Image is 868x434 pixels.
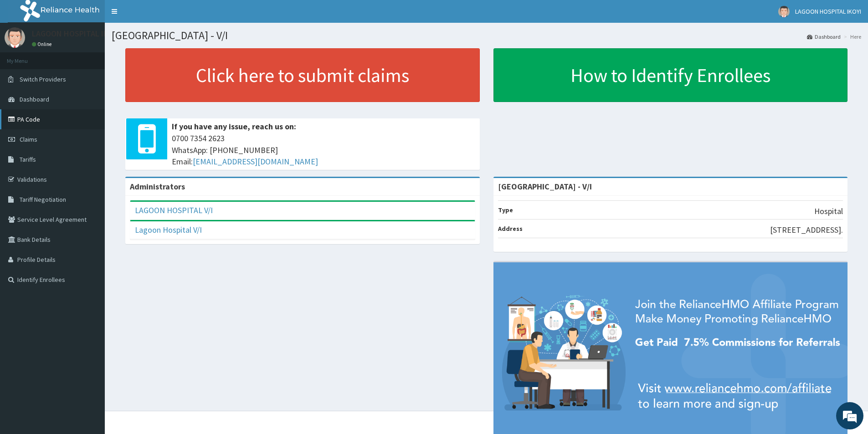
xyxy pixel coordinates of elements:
[20,195,66,204] span: Tariff Negotiation
[842,33,861,41] li: Here
[20,135,37,143] span: Claims
[807,33,841,41] a: Dashboard
[32,41,54,47] a: Online
[112,30,861,41] h1: [GEOGRAPHIC_DATA] - V/I
[135,205,213,215] a: LAGOON HOSPITAL V/I
[20,95,49,103] span: Dashboard
[172,133,475,168] span: 0700 7354 2623 WhatsApp: [PHONE_NUMBER] Email:
[20,75,66,83] span: Switch Providers
[172,121,296,132] b: If you have any issue, reach us on:
[498,225,523,233] b: Address
[193,156,318,167] a: [EMAIL_ADDRESS][DOMAIN_NAME]
[493,48,848,102] a: How to Identify Enrollees
[498,206,513,214] b: Type
[814,205,843,217] p: Hospital
[795,7,861,15] span: LAGOON HOSPITAL IKOYI
[130,181,185,192] b: Administrators
[135,225,202,235] a: Lagoon Hospital V/I
[125,48,480,102] a: Click here to submit claims
[770,224,843,236] p: [STREET_ADDRESS].
[32,30,120,38] p: LAGOON HOSPITAL IKOYI
[5,27,25,48] img: User Image
[498,181,592,192] strong: [GEOGRAPHIC_DATA] - V/I
[20,155,36,163] span: Tariffs
[778,6,790,17] img: User Image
